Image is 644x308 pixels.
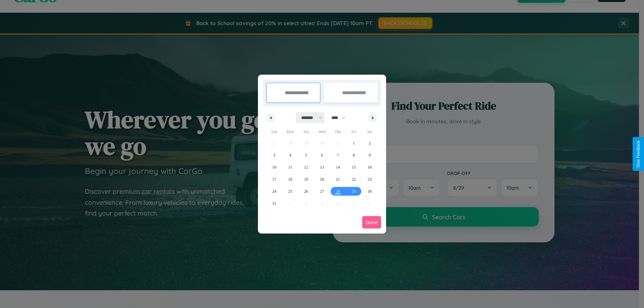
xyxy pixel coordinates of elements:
[314,173,330,185] button: 20
[362,185,378,197] button: 30
[305,149,307,161] span: 5
[298,173,314,185] button: 19
[369,149,371,161] span: 9
[288,173,292,185] span: 18
[346,185,362,197] button: 29
[352,185,356,197] span: 29
[314,185,330,197] button: 27
[298,149,314,161] button: 5
[368,185,372,197] span: 30
[266,173,282,185] button: 17
[282,161,298,173] button: 11
[362,126,378,137] span: Sat
[282,149,298,161] button: 4
[369,137,371,149] span: 2
[330,185,346,197] button: 28
[330,126,346,137] span: Thu
[330,173,346,185] button: 21
[353,149,355,161] span: 8
[320,185,324,197] span: 27
[288,185,292,197] span: 25
[346,173,362,185] button: 22
[362,173,378,185] button: 23
[266,161,282,173] button: 10
[314,126,330,137] span: Wed
[266,149,282,161] button: 3
[282,173,298,185] button: 18
[346,149,362,161] button: 8
[352,173,356,185] span: 22
[362,137,378,149] button: 2
[346,126,362,137] span: Fri
[336,185,340,197] span: 28
[346,161,362,173] button: 15
[266,126,282,137] span: Sun
[636,140,641,168] div: Give Feedback
[298,185,314,197] button: 26
[337,149,339,161] span: 7
[289,149,291,161] span: 4
[362,161,378,173] button: 16
[272,173,276,185] span: 17
[266,197,282,209] button: 31
[282,185,298,197] button: 25
[368,161,372,173] span: 16
[272,185,276,197] span: 24
[314,161,330,173] button: 13
[304,173,308,185] span: 19
[304,161,308,173] span: 12
[298,126,314,137] span: Tue
[298,161,314,173] button: 12
[346,137,362,149] button: 1
[304,185,308,197] span: 26
[330,161,346,173] button: 14
[368,173,372,185] span: 23
[336,173,340,185] span: 21
[362,149,378,161] button: 9
[288,161,292,173] span: 11
[353,137,355,149] span: 1
[330,149,346,161] button: 7
[336,161,340,173] span: 14
[282,126,298,137] span: Mon
[273,149,275,161] span: 3
[272,197,276,209] span: 31
[272,161,276,173] span: 10
[266,185,282,197] button: 24
[362,216,381,229] button: Done
[321,149,323,161] span: 6
[352,161,356,173] span: 15
[320,161,324,173] span: 13
[320,173,324,185] span: 20
[314,149,330,161] button: 6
